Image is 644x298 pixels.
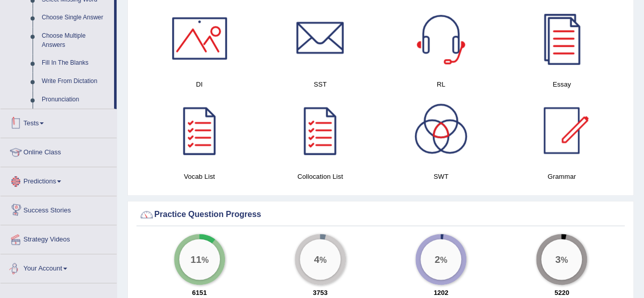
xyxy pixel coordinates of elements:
big: 2 [435,254,440,265]
a: Tests [1,109,117,134]
a: Strategy Videos [1,225,117,251]
div: % [541,239,582,280]
h4: Essay [507,79,617,90]
strong: 3753 [313,289,327,296]
div: % [179,239,220,280]
a: Online Class [1,138,117,164]
h4: SWT [386,171,496,182]
h4: RL [386,79,496,90]
h4: Grammar [507,171,617,182]
big: 11 [190,254,201,265]
strong: 1202 [434,289,449,296]
a: Choose Multiple Answers [37,27,114,54]
h4: Vocab List [144,171,255,182]
a: Fill In The Blanks [37,54,114,72]
a: Success Stories [1,196,117,222]
a: Write From Dictation [37,72,114,91]
big: 4 [314,254,319,265]
strong: 6151 [192,289,207,296]
a: Predictions [1,167,117,193]
a: Your Account [1,254,117,280]
div: % [300,239,341,280]
strong: 5220 [554,289,569,296]
h4: DI [144,79,255,90]
h4: SST [265,79,375,90]
a: Choose Single Answer [37,9,114,27]
h4: Collocation List [265,171,375,182]
div: Practice Question Progress [139,207,622,222]
a: Pronunciation [37,91,114,109]
div: % [421,239,461,280]
big: 3 [555,254,561,265]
